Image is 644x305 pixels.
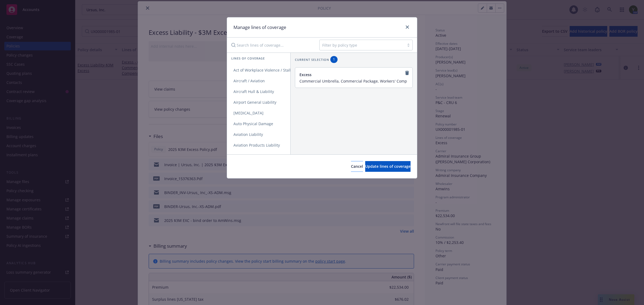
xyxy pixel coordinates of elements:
[299,79,407,83] input: Add a display name...
[227,143,286,148] span: Aviation Products Liability
[295,57,329,62] span: Current selection
[227,121,280,126] span: Auto Physical Damage
[228,40,315,50] input: Search lines of coverage...
[351,164,363,169] span: Cancel
[227,132,269,137] span: Aviation Liability
[404,70,410,76] a: remove
[233,24,286,31] h1: Manage lines of coverage
[365,161,411,172] button: Update lines of coverage
[231,56,265,61] span: Lines of coverage
[404,24,411,30] a: close
[332,57,335,62] span: 1
[351,161,363,172] button: Cancel
[227,68,317,73] span: Act of Workplace Violence / Stalking Threat
[227,110,270,116] span: [MEDICAL_DATA]
[365,164,411,169] span: Update lines of coverage
[227,89,280,94] span: Aircraft Hull & Liability
[227,153,270,158] span: Blanket Accident
[227,78,271,83] span: Aircraft / Aviation
[299,72,407,77] div: Excess
[227,100,283,105] span: Airport General Liability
